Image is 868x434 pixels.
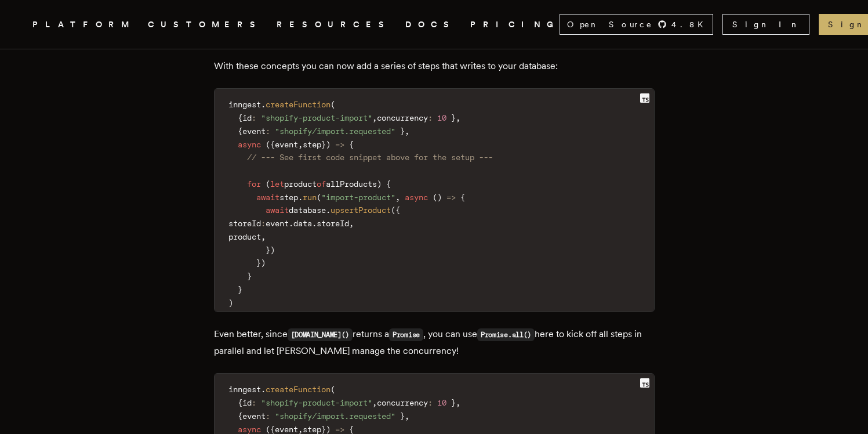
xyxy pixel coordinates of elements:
[238,411,242,421] span: {
[331,205,391,215] span: upsertProduct
[32,17,134,32] button: PLATFORM
[477,328,535,341] code: Promise.all()
[451,398,456,407] span: }
[293,219,312,228] span: data
[228,219,261,228] span: storeId
[238,425,261,434] span: async
[266,126,270,136] span: :
[266,179,270,189] span: (
[437,398,446,407] span: 10
[386,179,391,189] span: {
[288,328,353,341] code: [DOMAIN_NAME]()
[238,398,242,407] span: {
[242,113,252,122] span: id
[247,179,261,189] span: for
[270,425,275,434] span: {
[298,425,303,434] span: ,
[266,205,289,215] span: await
[326,425,331,434] span: )
[722,14,809,35] a: Sign In
[284,179,317,189] span: product
[228,100,261,109] span: inngest
[256,258,261,267] span: }
[349,425,354,434] span: {
[437,193,442,202] span: )
[331,100,335,109] span: (
[298,140,303,149] span: ,
[275,140,298,149] span: event
[317,179,326,189] span: of
[238,126,242,136] span: {
[303,425,321,434] span: step
[317,219,349,228] span: storeId
[228,298,233,308] span: )
[261,398,372,407] span: "shopify-product-import"
[277,17,391,32] button: RESOURCES
[303,193,317,202] span: run
[437,113,446,122] span: 10
[266,425,270,434] span: (
[266,100,331,109] span: createFunction
[261,258,266,267] span: )
[266,385,331,394] span: createFunction
[428,113,433,122] span: :
[238,113,242,122] span: {
[391,205,395,215] span: (
[405,17,456,32] a: DOCS
[326,205,331,215] span: .
[303,140,321,149] span: step
[377,113,428,122] span: concurrency
[326,140,331,149] span: )
[331,385,335,394] span: (
[451,113,456,122] span: }
[214,58,655,74] p: With these concepts you can now add a series of steps that writes to your database:
[446,193,456,202] span: =>
[372,113,377,122] span: ,
[275,425,298,434] span: event
[456,113,460,122] span: ,
[238,140,261,149] span: async
[266,219,289,228] span: event
[261,113,372,122] span: "shopify-product-import"
[266,411,270,421] span: :
[266,245,270,255] span: }
[298,193,303,202] span: .
[335,425,344,434] span: =>
[326,179,377,189] span: allProducts
[405,411,409,421] span: ,
[349,140,354,149] span: {
[148,17,263,32] a: CUSTOMERS
[317,193,321,202] span: (
[261,385,266,394] span: .
[335,140,344,149] span: =>
[261,100,266,109] span: .
[460,193,465,202] span: {
[567,19,653,30] span: Open Source
[395,193,400,202] span: ,
[321,193,395,202] span: "import-product"
[270,179,284,189] span: let
[252,398,256,407] span: :
[312,219,317,228] span: .
[275,126,395,136] span: "shopify/import.requested"
[395,205,400,215] span: {
[242,411,266,421] span: event
[428,398,433,407] span: :
[372,398,377,407] span: ,
[279,193,298,202] span: step
[405,126,409,136] span: ,
[242,126,266,136] span: event
[321,140,326,149] span: }
[261,232,266,241] span: ,
[321,425,326,434] span: }
[261,219,266,228] span: :
[228,232,261,241] span: product
[270,140,275,149] span: {
[400,411,405,421] span: }
[377,398,428,407] span: concurrency
[349,219,354,228] span: ,
[266,140,270,149] span: (
[400,126,405,136] span: }
[289,205,326,215] span: database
